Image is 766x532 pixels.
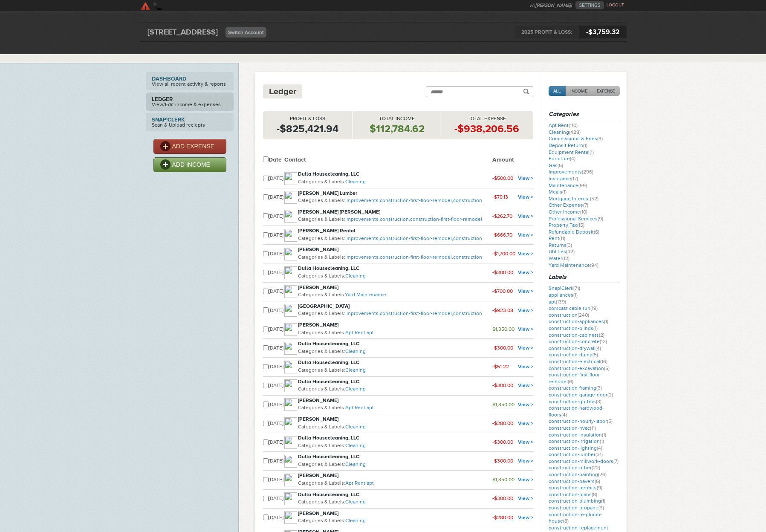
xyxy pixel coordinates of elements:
span: (6) [595,478,600,484]
a: View > [518,420,533,426]
td: [DATE] [269,226,284,245]
a: construction-propane [549,505,604,511]
a: apt [367,480,374,486]
a: INCOME [566,86,592,96]
a: construction-drywall [549,345,601,351]
a: construction-hourly-labor [549,418,613,424]
strong: -$938,206.56 [454,123,519,134]
td: [DATE] [269,471,284,489]
td: [DATE] [269,489,284,508]
a: construction-dump [549,352,598,358]
a: comcast cable run [549,305,598,311]
td: [DATE] [269,339,284,358]
p: Categories & Labels: [298,234,492,243]
a: Yard Maintenance [345,292,386,298]
p: Categories & Labels: [298,272,492,280]
a: construction-excavation [549,365,610,371]
a: construction-plumbing [549,498,605,504]
span: (4) [597,445,602,451]
a: Improvements [549,169,593,175]
span: (296) [582,169,593,175]
span: (1) [562,189,567,195]
h3: Labels [549,273,620,283]
a: Improvements, [345,197,380,203]
strong: [PERSON_NAME] [298,510,338,516]
a: View > [518,307,533,313]
a: Cleaning [345,273,366,279]
span: (1) [601,498,605,504]
small: -$262.70 [492,213,512,219]
td: [DATE] [269,358,284,376]
span: (5) [607,418,613,424]
a: Deposit Return [549,142,587,148]
a: Improvements, [345,216,380,222]
span: (8) [592,492,597,497]
a: SETTINGS [575,1,604,9]
a: Snap!ClerkScan & Upload reciepts [146,113,234,131]
span: (71) [573,285,580,291]
p: Categories & Labels: [298,404,492,412]
a: Property Tax [549,222,584,228]
a: Snap!Clerk [549,285,580,291]
span: (139) [556,299,566,305]
a: construction-plans [549,492,597,497]
a: construction-blinds [549,325,598,331]
small: -$300.00 [492,345,513,351]
strong: Dulla Housecleaning, LLC [298,379,359,385]
span: (1) [602,432,606,438]
span: (1) [583,142,587,148]
span: (1) [600,438,604,444]
small: -$51.22 [492,364,509,370]
span: -$3,759.32 [579,26,627,38]
a: construction-first-floor-remodel [380,310,453,316]
a: construction-hardwood-floors [549,405,604,418]
span: (4) [595,345,601,351]
small: -$300.00 [492,458,513,464]
span: (7) [613,458,619,464]
small: $1,350.00 [492,477,515,483]
span: (3) [598,505,604,511]
a: View > [518,213,533,219]
a: Apt Rent, [345,405,367,411]
a: View > [518,194,533,200]
span: (10) [580,209,587,215]
h3: Categories [549,110,620,120]
span: (6) [594,229,599,235]
a: construction [453,197,482,203]
span: , [452,310,453,316]
a: Cleaning [549,129,581,135]
strong: Dulla Housecleaning, LLC [298,265,359,271]
a: View > [518,477,533,483]
span: (4) [561,412,567,418]
a: Improvements, [345,310,380,316]
span: (26) [598,471,607,477]
span: (52) [590,196,598,202]
p: Categories & Labels: [298,178,492,186]
td: [DATE] [269,301,284,320]
a: Cleaning [345,461,366,467]
a: construction-insulation [549,432,606,438]
a: construction-pavers [549,478,600,484]
p: Categories & Labels: [298,347,492,356]
a: View > [518,269,533,275]
small: -$700.00 [492,288,513,294]
a: View > [518,515,533,520]
small: $1,350.00 [492,402,515,408]
a: construction-appliances [549,318,608,324]
span: (5) [558,162,563,168]
strong: Dashboard [152,76,228,81]
a: SkyClerk [140,1,221,10]
a: Apt Rent, [345,480,367,486]
span: (12) [600,338,607,344]
span: (15) [577,222,584,228]
a: Water [549,255,569,261]
a: Cleaning [345,499,366,505]
span: , [409,216,410,222]
a: appliances [549,292,578,298]
span: (12) [562,255,569,261]
strong: [GEOGRAPHIC_DATA] [298,303,350,309]
a: View > [518,326,533,332]
small: -$79.13 [492,194,508,200]
strong: $112,784.62 [370,123,425,134]
a: Improvements, [345,235,380,241]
